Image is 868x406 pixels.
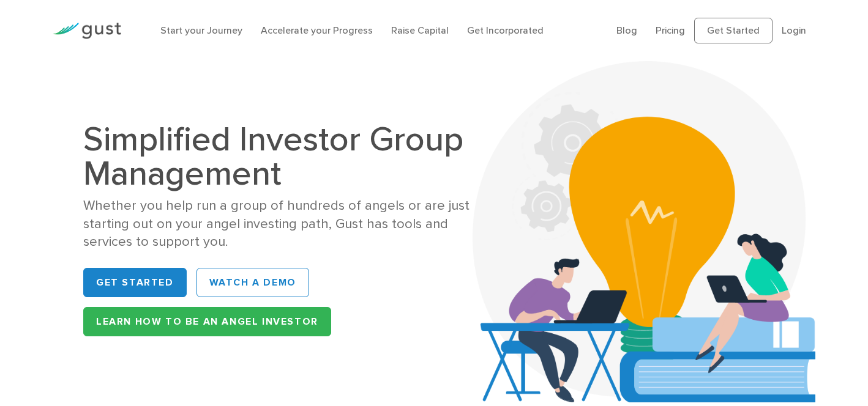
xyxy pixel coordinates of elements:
[656,24,685,36] a: Pricing
[616,24,637,36] a: Blog
[391,24,449,36] a: Raise Capital
[160,24,242,36] a: Start your Journey
[467,24,544,36] a: Get Incorporated
[53,23,121,39] img: Gust Logo
[196,268,309,297] a: WATCH A DEMO
[694,18,773,43] a: Get Started
[83,307,331,336] a: Learn How to be an Angel Investor
[83,122,485,191] h1: Simplified Investor Group Management
[83,197,485,251] div: Whether you help run a group of hundreds of angels or are just starting out on your angel investi...
[782,24,806,36] a: Login
[83,268,187,297] a: Get Started
[261,24,373,36] a: Accelerate your Progress
[473,61,815,402] img: Aca 2023 Hero Bg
